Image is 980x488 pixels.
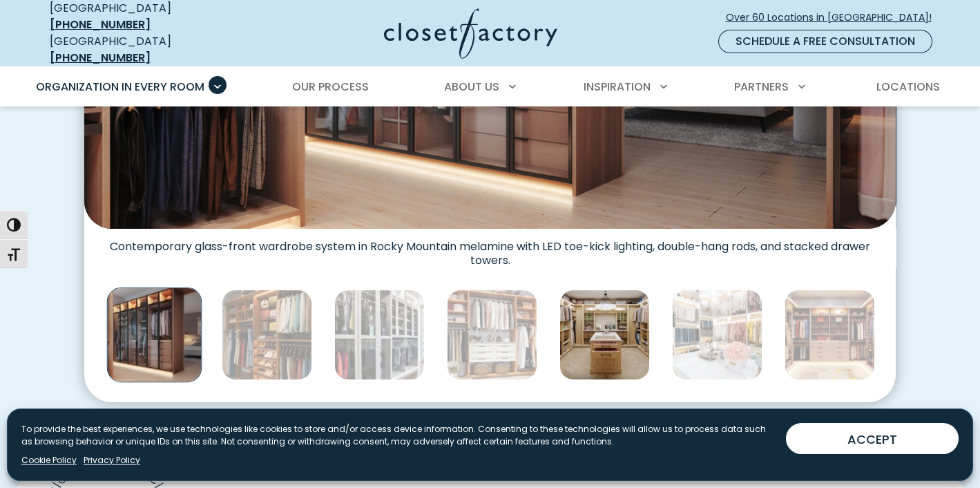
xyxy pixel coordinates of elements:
[672,290,762,380] img: Custom white melamine system with triple-hang wardrobe rods, gold-tone hanging hardware, and inte...
[50,17,151,32] a: [PHONE_NUMBER]
[584,79,651,95] span: Inspiration
[725,6,943,30] a: Over 60 Locations in [GEOGRAPHIC_DATA]!
[36,79,204,95] span: Organization in Every Room
[84,454,140,467] a: Privacy Policy
[785,290,875,380] img: Walk-in closet with Slab drawer fronts, LED-lit upper cubbies, double-hang rods, divided shelving...
[21,454,77,467] a: Cookie Policy
[786,423,959,454] button: ACCEPT
[84,229,896,268] figcaption: Contemporary glass-front wardrobe system in Rocky Mountain melamine with LED toe-kick lighting, d...
[50,33,250,66] div: [GEOGRAPHIC_DATA]
[876,79,940,95] span: Locations
[718,30,932,53] a: Schedule a Free Consultation
[26,68,954,106] nav: Primary Menu
[292,79,369,95] span: Our Process
[444,79,499,95] span: About Us
[50,50,151,66] a: [PHONE_NUMBER]
[384,8,557,59] img: Closet Factory Logo
[559,290,650,380] img: Glass-top island, velvet-lined jewelry drawers, and LED wardrobe lighting. Custom cabinetry in Rh...
[21,423,775,448] p: To provide the best experiences, we use technologies like cookies to store and/or access device i...
[447,290,537,380] img: Reach-in closet with Two-tone system with Rustic Cherry structure and White Shaker drawer fronts....
[222,290,312,380] img: Built-in custom closet Rustic Cherry melamine with glass shelving, angled shoe shelves, and tripl...
[107,287,202,382] img: Luxury walk-in custom closet contemporary glass-front wardrobe system in Rocky Mountain melamine ...
[734,79,789,95] span: Partners
[334,290,425,380] img: Glass-front wardrobe system in Dove Grey with integrated LED lighting, double-hang rods, and disp...
[726,10,943,25] span: Over 60 Locations in [GEOGRAPHIC_DATA]!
